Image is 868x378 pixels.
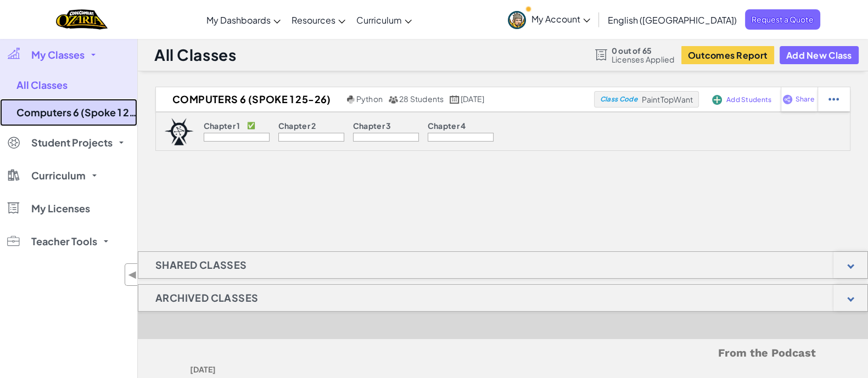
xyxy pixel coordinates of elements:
span: 0 out of 65 [612,46,675,55]
a: Computers 6 (Spoke 1 25-26) Python 28 Students [DATE] [156,91,594,108]
img: Home [56,8,107,31]
span: Resources [292,14,335,26]
img: IconStudentEllipsis.svg [828,94,839,104]
p: Chapter 3 [353,121,391,130]
h1: All Classes [154,44,236,65]
img: MultipleUsers.png [388,95,398,104]
h1: Shared Classes [138,251,264,279]
span: Teacher Tools [31,236,97,246]
h2: Computers 6 (Spoke 1 25-26) [156,91,344,108]
h5: From the Podcast [190,345,816,362]
div: [DATE] [190,362,495,377]
span: Share [795,96,814,103]
span: 28 Students [399,94,444,104]
a: Resources [286,5,351,35]
span: My Account [531,13,590,25]
span: Curriculum [31,171,86,180]
span: English ([GEOGRAPHIC_DATA]) [608,14,737,26]
span: My Licenses [31,204,90,213]
button: Add New Class [780,46,859,64]
span: Add Students [726,97,771,103]
a: Ozaria by CodeCombat logo [56,8,107,31]
img: logo [164,118,194,145]
span: PaintTopWant [642,94,693,104]
span: ◀ [128,267,137,283]
span: Curriculum [356,14,402,26]
span: Python [356,94,383,104]
a: My Dashboards [201,5,286,35]
span: My Classes [31,50,85,60]
a: Request a Quote [745,9,820,30]
img: python.png [347,95,355,104]
p: ✅ [247,121,255,130]
span: [DATE] [461,94,484,104]
img: calendar.svg [450,95,460,104]
a: Curriculum [351,5,417,35]
p: Chapter 2 [278,121,316,130]
a: My Account [502,2,596,37]
span: Class Code [600,96,637,103]
span: Licenses Applied [612,55,675,64]
p: Chapter 4 [428,121,466,130]
img: IconAddStudents.svg [712,95,722,105]
span: Student Projects [31,138,113,148]
a: English ([GEOGRAPHIC_DATA]) [602,5,742,35]
p: Chapter 1 [204,121,240,130]
button: Outcomes Report [681,46,774,64]
img: avatar [508,11,526,29]
img: IconShare_Purple.svg [782,94,793,104]
span: My Dashboards [206,14,271,26]
h1: Archived Classes [138,284,275,312]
